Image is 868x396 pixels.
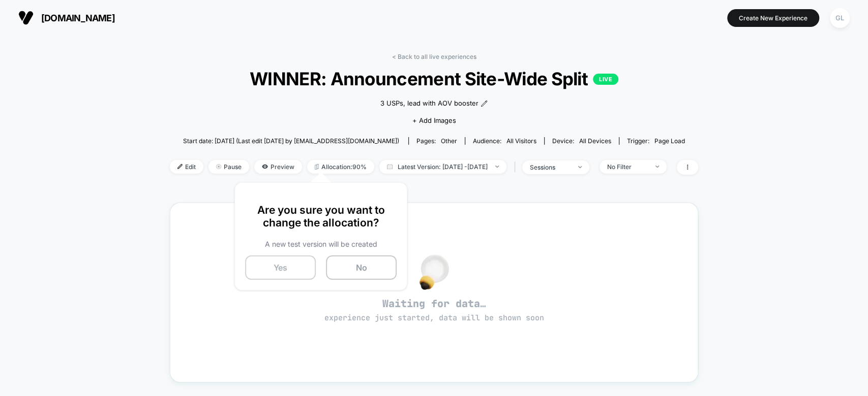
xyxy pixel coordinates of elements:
[727,9,819,27] button: Create New Experience
[41,13,115,23] span: [DOMAIN_NAME]
[412,116,456,124] span: + Add Images
[324,313,544,323] span: experience just started, data will be shown soon
[254,160,302,174] span: Preview
[578,166,582,168] img: end
[307,160,374,174] span: Allocation: 90%
[654,137,685,145] span: Page Load
[196,68,672,89] span: WINNER: Announcement Site-Wide Split
[416,137,457,145] div: Pages:
[380,98,478,109] span: 3 USPs, lead with AOV booster
[245,204,397,229] p: Are you sure you want to change the allocation?
[216,164,221,169] img: end
[655,166,659,168] img: end
[495,166,499,168] img: end
[830,8,850,28] div: GL
[245,255,316,280] button: Yes
[15,10,118,26] button: [DOMAIN_NAME]
[208,160,249,174] span: Pause
[245,240,397,248] p: A new test version will be created
[18,10,34,25] img: Visually logo
[315,164,319,170] img: rebalance
[170,160,203,174] span: Edit
[593,74,618,85] p: LIVE
[183,137,399,145] span: Start date: [DATE] (Last edit [DATE] by [EMAIL_ADDRESS][DOMAIN_NAME])
[392,53,476,60] a: < Back to all live experiences
[544,137,619,145] span: Device:
[512,160,522,175] span: |
[379,160,506,174] span: Latest Version: [DATE] - [DATE]
[530,163,571,171] div: sessions
[827,8,853,28] button: GL
[506,137,536,145] span: All Visitors
[188,297,680,323] span: Waiting for data…
[420,254,449,290] img: no_data
[177,164,183,169] img: edit
[579,137,611,145] span: all devices
[387,164,393,169] img: calendar
[627,137,685,145] div: Trigger:
[441,137,457,145] span: other
[326,255,397,280] button: No
[607,163,648,171] div: No Filter
[473,137,536,145] div: Audience:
